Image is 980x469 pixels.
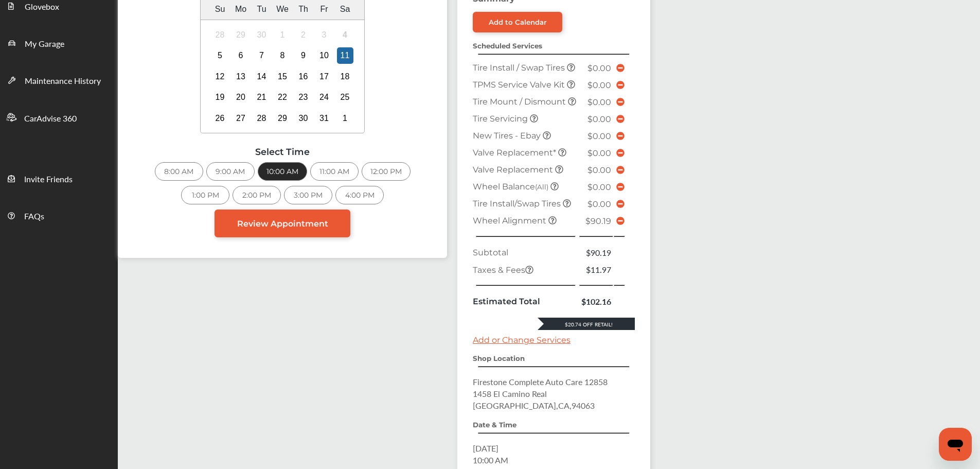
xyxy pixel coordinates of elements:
[316,68,332,85] div: Choose Friday, October 17th, 2025
[128,146,437,157] div: Select Time
[295,68,312,85] div: Choose Thursday, October 16th, 2025
[587,97,611,107] span: $0.00
[337,1,353,18] div: Sa
[473,442,498,454] span: [DATE]
[24,210,44,223] span: FAQs
[473,148,558,158] span: Valve Replacement*
[587,182,611,192] span: $0.00
[473,97,568,107] span: Tire Mount / Dismount
[337,110,353,127] div: Choose Saturday, November 1st, 2025
[579,293,614,310] td: $102.16
[295,89,312,106] div: Choose Thursday, October 23rd, 2025
[274,47,291,64] div: Choose Wednesday, October 8th, 2025
[206,162,255,181] div: 9:00 AM
[25,1,59,14] span: Glovebox
[316,27,332,43] div: Not available Friday, October 3rd, 2025
[473,399,595,411] span: [GEOGRAPHIC_DATA] , CA , 94063
[587,63,611,73] span: $0.00
[489,18,547,26] div: Add to Calendar
[24,112,77,126] span: CarAdvise 360
[233,186,281,204] div: 2:00 PM
[473,131,543,141] span: New Tires - Ebay
[470,244,579,261] td: Subtotal
[473,165,555,175] span: Valve Replacement
[316,1,332,18] div: Fr
[212,68,228,85] div: Choose Sunday, October 12th, 2025
[233,68,249,85] div: Choose Monday, October 13th, 2025
[212,110,228,127] div: Choose Sunday, October 26th, 2025
[212,27,228,43] div: Not available Sunday, September 28th, 2025
[1,24,117,61] a: My Garage
[233,1,249,18] div: Mo
[212,89,228,106] div: Choose Sunday, October 19th, 2025
[473,454,508,466] span: 10:00 AM
[254,110,270,127] div: Choose Tuesday, October 28th, 2025
[579,244,614,261] td: $90.19
[535,183,548,191] small: (All)
[316,89,332,106] div: Choose Friday, October 24th, 2025
[254,89,270,106] div: Choose Tuesday, October 21st, 2025
[587,131,611,141] span: $0.00
[362,162,411,181] div: 12:00 PM
[335,186,384,204] div: 4:00 PM
[258,162,307,181] div: 10:00 AM
[274,110,291,127] div: Choose Wednesday, October 29th, 2025
[212,1,228,18] div: Su
[473,335,571,345] a: Add or Change Services
[473,42,542,50] strong: Scheduled Services
[212,47,228,64] div: Choose Sunday, October 5th, 2025
[274,1,291,18] div: We
[274,68,291,85] div: Choose Wednesday, October 15th, 2025
[337,68,353,85] div: Choose Saturday, October 18th, 2025
[233,47,249,64] div: Choose Monday, October 6th, 2025
[233,89,249,106] div: Choose Monday, October 20th, 2025
[316,47,332,64] div: Choose Friday, October 10th, 2025
[538,321,635,328] div: $20.74 Off Retail!
[337,27,353,43] div: Not available Saturday, October 4th, 2025
[473,12,562,32] a: Add to Calendar
[473,63,567,73] span: Tire Install / Swap Tires
[155,162,203,181] div: 8:00 AM
[470,293,579,310] td: Estimated Total
[939,428,972,461] iframe: Button to launch messaging window
[24,173,73,186] span: Invite Friends
[473,216,548,225] span: Wheel Alignment
[587,80,611,90] span: $0.00
[254,47,270,64] div: Choose Tuesday, October 7th, 2025
[579,261,614,278] td: $11.97
[209,24,355,129] div: month 2025-10
[587,148,611,158] span: $0.00
[473,376,608,388] span: Firestone Complete Auto Care 12858
[473,421,516,429] strong: Date & Time
[274,89,291,106] div: Choose Wednesday, October 22nd, 2025
[254,27,270,43] div: Not available Tuesday, September 30th, 2025
[587,114,611,124] span: $0.00
[316,110,332,127] div: Choose Friday, October 31st, 2025
[233,110,249,127] div: Choose Monday, October 27th, 2025
[337,89,353,106] div: Choose Saturday, October 25th, 2025
[237,219,328,229] span: Review Appointment
[295,47,312,64] div: Choose Thursday, October 9th, 2025
[473,354,525,362] strong: Shop Location
[587,199,611,209] span: $0.00
[233,27,249,43] div: Not available Monday, September 29th, 2025
[473,265,533,275] span: Taxes & Fees
[295,110,312,127] div: Choose Thursday, October 30th, 2025
[295,1,312,18] div: Th
[25,75,101,88] span: Maintenance History
[585,216,611,226] span: $90.19
[337,47,353,64] div: Choose Saturday, October 11th, 2025
[295,27,312,43] div: Not available Thursday, October 2nd, 2025
[473,80,567,90] span: TPMS Service Valve Kit
[284,186,332,204] div: 3:00 PM
[1,61,117,98] a: Maintenance History
[473,114,530,124] span: Tire Servicing
[181,186,229,204] div: 1:00 PM
[274,27,291,43] div: Not available Wednesday, October 1st, 2025
[215,210,350,237] a: Review Appointment
[25,38,64,51] span: My Garage
[473,388,547,399] span: 1458 El Camino Real
[310,162,359,181] div: 11:00 AM
[587,165,611,175] span: $0.00
[473,182,550,192] span: Wheel Balance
